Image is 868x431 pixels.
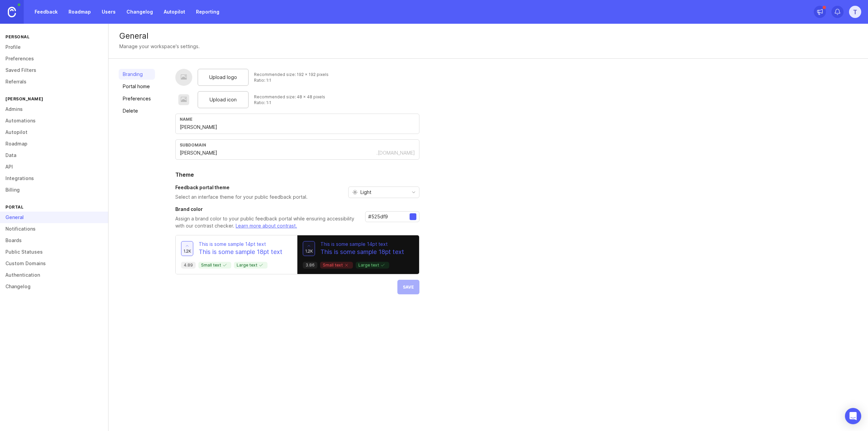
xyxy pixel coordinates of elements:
[183,248,191,254] span: 1.2k
[199,248,282,256] p: This is some sample 18pt text
[175,171,419,179] h2: Theme
[98,6,120,18] a: Users
[119,81,155,92] a: Portal home
[199,241,282,248] p: This is some sample 14pt text
[209,74,237,81] span: Upload logo
[160,6,189,18] a: Autopilot
[192,6,223,18] a: Reporting
[119,43,200,50] div: Manage your workspace's settings.
[408,190,419,195] svg: toggle icon
[175,194,308,200] p: Select an interface theme for your public feedback portal.
[305,262,315,268] p: 3.86
[237,262,265,268] p: Large text
[305,248,313,254] span: 1.2k
[175,184,308,191] h3: Feedback portal theme
[376,150,415,156] div: .[DOMAIN_NAME]
[122,6,157,18] a: Changelog
[254,94,325,100] div: Recommended size: 48 x 48 pixels
[254,72,329,77] div: Recommended size: 192 x 192 pixels
[201,262,229,268] p: Small text
[320,248,404,256] p: This is some sample 18pt text
[845,408,861,424] div: Open Intercom Messenger
[119,32,857,40] div: General
[849,6,861,18] button: T
[119,93,155,104] a: Preferences
[358,262,387,268] p: Large text
[303,241,315,256] button: 1.2k
[119,105,155,116] a: Delete
[175,215,360,230] p: Assign a brand color to your public feedback portal while ensuring accessibility with our contras...
[210,96,237,103] span: Upload icon
[64,6,95,18] a: Roadmap
[31,6,62,18] a: Feedback
[254,77,329,83] div: Ratio: 1:1
[8,7,16,17] img: Canny Home
[352,190,358,195] svg: prefix icon Sun
[323,262,350,268] p: Small text
[175,206,360,213] h3: Brand color
[119,69,155,80] a: Branding
[180,149,376,157] input: Subdomain
[184,262,193,268] p: 4.89
[180,142,415,148] div: subdomain
[360,189,371,196] span: Light
[254,100,325,105] div: Ratio: 1:1
[180,117,415,122] div: Name
[236,223,297,229] a: Learn more about contrast.
[320,241,404,248] p: This is some sample 14pt text
[348,187,419,198] div: toggle menu
[181,241,193,256] button: 1.2k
